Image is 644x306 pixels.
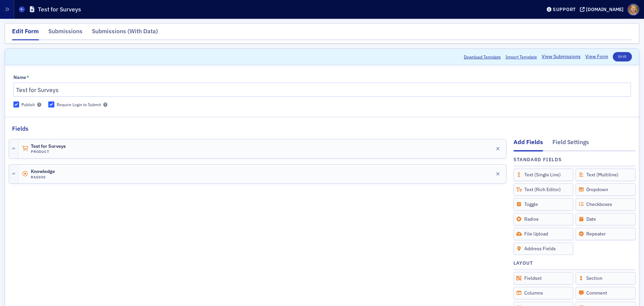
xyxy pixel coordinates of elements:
div: Publish [21,102,35,107]
div: Columns [514,287,574,299]
div: [DOMAIN_NAME] [586,6,624,12]
div: Dropdown [576,183,636,196]
div: Add Fields [514,138,543,151]
div: Text (Rich Editor) [514,183,574,196]
h4: Radios [31,175,68,179]
div: Submissions [48,27,83,39]
div: Comment [576,287,636,299]
button: [DOMAIN_NAME] [580,7,626,12]
h1: Test for Surveys [38,5,81,13]
span: Test for Surveys [31,144,68,149]
abbr: This field is required [26,75,29,81]
div: File Upload [514,228,574,240]
div: Section [576,272,636,285]
span: Knowledge [31,169,68,174]
h4: Product [31,149,68,154]
div: Repeater [576,228,636,240]
div: Radios [514,213,574,225]
div: Require Login to Submit [57,102,101,107]
span: Import Template [505,54,537,60]
div: Text (Multiline) [576,169,636,181]
div: Support [553,6,576,12]
h4: Layout [514,260,533,267]
div: Field Settings [552,138,589,150]
div: Checkboxes [576,198,636,211]
div: Date [576,213,636,225]
div: Name [13,75,26,81]
div: Submissions (With Data) [92,27,158,39]
div: Address Fields [514,243,574,255]
div: Text (Single Line) [514,169,574,181]
span: Profile [628,4,639,15]
div: Fieldset [514,272,574,285]
div: Edit Form [12,27,39,40]
h2: Fields [12,124,29,133]
input: Require Login to Submit [48,101,54,107]
a: View Form [585,53,608,60]
div: Toggle [514,198,574,211]
h4: Standard Fields [514,156,562,163]
button: Download Template [464,54,501,60]
a: View Submissions [542,53,581,60]
input: Publish [13,101,19,107]
button: Save [613,52,632,61]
